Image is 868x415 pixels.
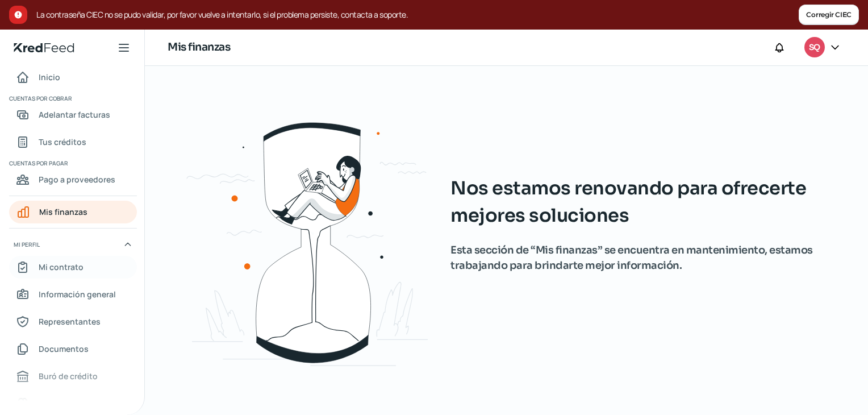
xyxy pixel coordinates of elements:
span: Pago a proveedores [39,172,115,186]
span: Tus créditos [39,135,86,149]
button: Corregir CIEC [799,5,859,25]
span: Adelantar facturas [39,107,110,122]
a: Inicio [9,66,137,89]
span: Esta sección de “Mis finanzas” se encuentra en mantenimiento, estamos trabajando para brindarte m... [450,243,827,273]
span: La contraseña CIEC no se pudo validar, por favor vuelve a intentarlo, si el problema persiste, co... [36,8,799,22]
span: Inicio [39,70,60,84]
a: Buró de crédito [9,365,137,388]
span: Información general [39,287,116,301]
span: Referencias [39,396,84,410]
span: Nos estamos renovando para ofrecerte mejores soluciones [450,175,827,229]
a: Tus créditos [9,131,137,153]
span: Cuentas por cobrar [9,93,135,103]
h1: Mis finanzas [168,39,230,56]
a: Información general [9,283,137,306]
span: Mi perfil [14,239,40,250]
a: Documentos [9,338,137,360]
span: Documentos [39,342,89,356]
a: Mis finanzas [9,201,137,223]
a: Mi contrato [9,256,137,279]
img: waiting.svg [131,101,502,380]
span: SQ [809,41,820,55]
span: Buró de crédito [39,369,98,383]
span: Cuentas por pagar [9,158,135,168]
a: Pago a proveedores [9,168,137,191]
a: Adelantar facturas [9,103,137,126]
a: Representantes [9,310,137,333]
span: Mis finanzas [39,205,87,219]
span: Representantes [39,314,101,329]
span: Mi contrato [39,260,84,274]
a: Referencias [9,392,137,415]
